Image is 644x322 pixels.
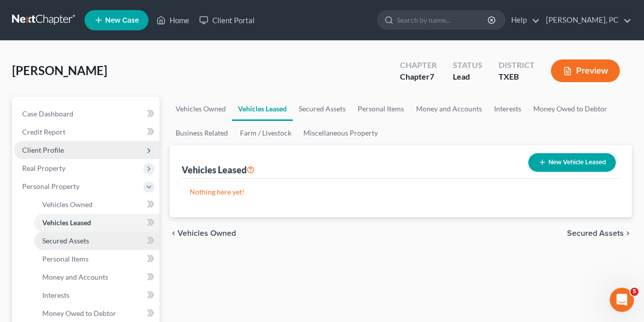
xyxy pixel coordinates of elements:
span: Secured Assets [567,229,624,237]
a: Interests [488,97,527,121]
a: Personal Items [34,250,159,268]
a: Case Dashboard [14,105,159,123]
a: Credit Report [14,123,159,141]
span: Secured Assets [42,236,89,245]
button: Preview [551,59,620,82]
iframe: Intercom live chat [610,288,634,312]
span: New Case [105,17,139,24]
span: Vehicles Owned [42,200,93,209]
span: Interests [42,291,69,299]
span: 5 [630,288,638,296]
button: New Vehicle Leased [528,153,616,172]
a: Vehicles Owned [34,196,159,214]
p: Nothing here yet! [190,187,612,197]
span: Credit Report [22,127,65,136]
div: TXEB [499,71,535,83]
a: Personal Items [352,97,410,121]
a: Vehicles Leased [34,214,159,232]
div: Vehicles Leased [182,164,255,176]
a: Business Related [170,121,234,145]
a: Vehicles Leased [232,97,293,121]
span: Vehicles Owned [178,229,236,237]
span: Vehicles Leased [42,218,91,227]
i: chevron_right [624,229,632,237]
span: Money and Accounts [42,273,108,281]
a: Secured Assets [293,97,352,121]
a: Interests [34,286,159,304]
span: Real Property [22,164,65,172]
i: chevron_left [170,229,178,237]
a: Home [151,11,194,29]
span: [PERSON_NAME] [12,63,107,78]
button: chevron_left Vehicles Owned [170,229,236,237]
a: Vehicles Owned [170,97,232,121]
div: Lead [453,71,482,83]
a: Money Owed to Debtor [527,97,613,121]
input: Search by name... [397,11,489,29]
span: Case Dashboard [22,109,73,118]
a: [PERSON_NAME], PC [541,11,631,29]
span: Client Profile [22,146,64,154]
div: Status [453,59,482,71]
div: District [499,59,535,71]
a: Miscellaneous Property [297,121,384,145]
a: Farm / Livestock [234,121,297,145]
a: Client Portal [194,11,260,29]
a: Secured Assets [34,232,159,250]
a: Money and Accounts [34,268,159,286]
a: Help [506,11,540,29]
span: Personal Property [22,182,79,190]
a: Money and Accounts [410,97,488,121]
span: Personal Items [42,254,89,263]
button: Secured Assets chevron_right [567,229,632,237]
div: Chapter [400,59,437,71]
div: Chapter [400,71,437,83]
span: 7 [430,72,434,81]
span: Money Owed to Debtor [42,309,116,317]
